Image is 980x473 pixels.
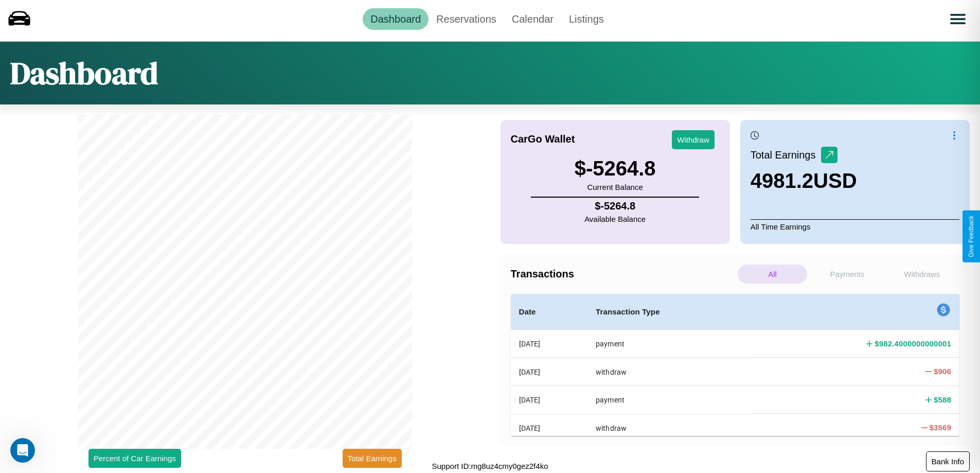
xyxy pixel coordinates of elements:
[934,394,951,405] h4: $ 588
[812,265,882,284] p: Payments
[511,358,588,386] th: [DATE]
[10,52,158,94] h1: Dashboard
[511,133,575,145] h4: CarGo Wallet
[596,306,742,318] h4: Transaction Type
[875,338,951,349] h4: $ 982.4000000000001
[511,268,735,280] h4: Transactions
[887,265,957,284] p: Withdraws
[429,8,504,30] a: Reservations
[575,157,656,180] h3: $ -5264.8
[751,169,857,192] h3: 4981.2 USD
[88,449,181,468] button: Percent of Car Earnings
[587,330,751,358] th: payment
[519,306,580,318] h4: Date
[561,8,612,30] a: Listings
[432,459,548,473] p: Support ID: mg8uz4cmy0gez2f4ko
[587,386,751,414] th: payment
[587,414,751,442] th: withdraw
[930,422,951,433] h4: $ 3569
[738,265,807,284] p: All
[943,5,972,33] button: Open menu
[968,216,975,257] div: Give Feedback
[584,200,646,212] h4: $ -5264.8
[587,358,751,386] th: withdraw
[575,180,656,194] p: Current Balance
[511,414,588,442] th: [DATE]
[584,212,646,226] p: Available Balance
[363,8,429,30] a: Dashboard
[751,219,959,234] p: All Time Earnings
[504,8,561,30] a: Calendar
[934,366,951,377] h4: $ 906
[511,386,588,414] th: [DATE]
[10,438,35,463] iframe: Intercom live chat
[751,146,821,164] p: Total Earnings
[343,449,402,468] button: Total Earnings
[511,330,588,358] th: [DATE]
[672,130,715,149] button: Withdraw
[926,451,970,471] button: Bank Info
